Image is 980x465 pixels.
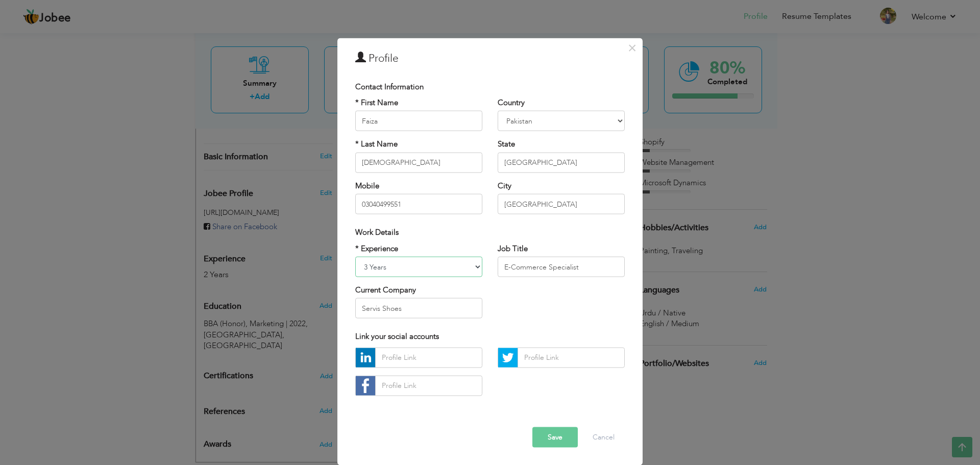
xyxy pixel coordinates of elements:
span: Contact Information [355,81,424,91]
label: * First Name [355,97,398,108]
label: Current Company [355,285,416,296]
button: Cancel [582,427,625,447]
label: * Experience [355,243,398,254]
img: Twitter [498,348,518,367]
label: Mobile [355,180,379,191]
button: Close [624,39,640,56]
h3: Profile [355,51,625,66]
span: Work Details [355,227,399,237]
label: State [498,139,515,150]
label: City [498,180,511,191]
input: Profile Link [375,375,482,396]
input: Profile Link [375,347,482,368]
input: Profile Link [518,347,625,368]
span: × [628,38,636,57]
label: Country [498,97,525,108]
label: * Last Name [355,139,398,150]
span: Link your social accounts [355,331,439,341]
img: facebook [356,376,375,395]
button: Save [532,427,578,447]
img: linkedin [356,348,375,367]
label: Job Title [498,243,528,254]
